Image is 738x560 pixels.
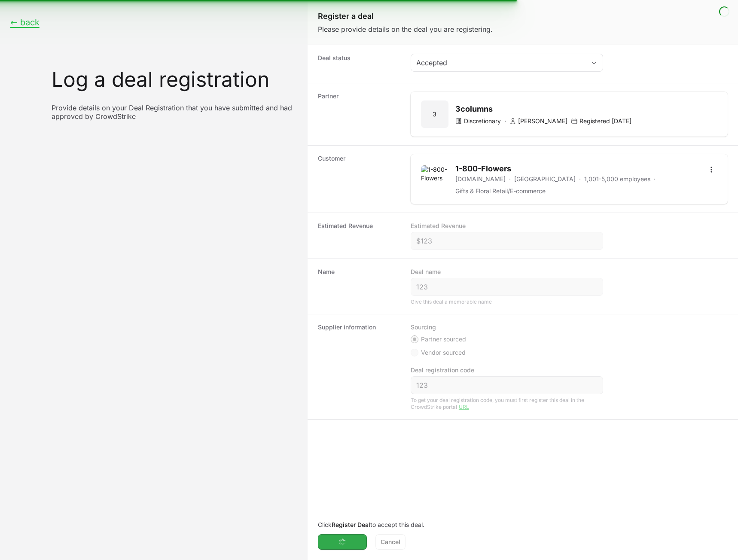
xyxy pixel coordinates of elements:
p: 1,001-5,000 employees [584,175,650,183]
p: Registered [DATE] [571,117,631,125]
b: Register Deal [332,521,370,528]
p: Provide details on your Deal Registration that you have submitted and had approved by CrowdStrike [52,103,297,121]
p: Gifts & Floral Retail/E-commerce [455,187,546,195]
span: Partner sourced [421,335,466,344]
span: · [579,175,581,183]
dt: Estimated Revenue [318,222,400,250]
span: · [509,175,511,183]
p: [PERSON_NAME] [509,117,567,125]
dt: Supplier information [318,323,400,411]
dt: Deal status [318,54,400,74]
label: Deal registration code [411,366,474,374]
p: Click to accept this deal. [318,520,728,529]
dt: Partner [318,92,400,137]
div: Accepted [416,58,586,68]
h1: Register a deal [318,10,728,22]
div: Give this deal a memorable name [411,298,603,305]
label: Deal name [411,268,441,276]
div: 3 [421,100,448,128]
label: Estimated Revenue [411,222,466,230]
button: Open options [706,163,717,177]
span: Vendor sourced [421,348,466,357]
dt: Customer [318,154,400,204]
a: [DOMAIN_NAME] [455,175,506,183]
button: Accepted [411,54,603,71]
p: [GEOGRAPHIC_DATA] [514,175,576,183]
dl: Create activity form [308,45,738,420]
h2: 3columns [455,103,631,115]
span: · [504,117,506,125]
legend: Sourcing [411,323,436,332]
h1: Log a deal registration [52,69,297,90]
dt: Name [318,268,400,305]
p: Discretionary [455,117,501,125]
h2: 1-800-Flowers [455,163,699,175]
p: Please provide details on the deal you are registering. [318,24,728,34]
button: ← back [10,17,40,28]
div: To get your deal registration code, you must first register this deal in the CrowdStrike portal [411,397,603,411]
img: 1-800-Flowers [421,165,448,193]
span: · [654,175,656,183]
a: URL [459,404,469,410]
input: $ [416,236,598,246]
